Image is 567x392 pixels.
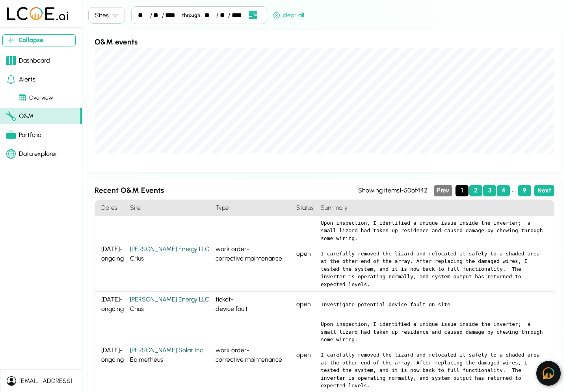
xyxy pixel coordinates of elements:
[130,295,209,314] div: Crius
[19,94,53,102] div: Overview
[127,200,212,216] h4: Site
[95,185,358,196] h3: Recent O&M Events
[497,185,510,196] button: Page 4
[212,216,293,292] div: work order - corrective maintenance
[165,11,178,20] div: year,
[321,301,548,309] pre: Investigate potential device fault on site
[6,130,41,140] div: Portfolio
[6,111,33,121] div: O&M
[204,11,216,20] div: month,
[95,37,554,48] h3: O&M events
[6,56,50,65] div: Dashboard
[6,75,35,84] div: Alerts
[130,295,209,304] div: [PERSON_NAME] Energy LLC
[455,185,468,196] button: Page 1
[130,244,209,263] div: Crius
[245,10,260,20] button: Open date picker
[511,185,517,196] div: ...
[179,11,203,19] div: through
[150,11,152,20] div: /
[138,11,149,20] div: month,
[534,185,554,196] button: Next
[434,185,452,196] button: Previous
[2,34,76,46] button: Collapse
[270,9,307,24] button: clear all
[216,11,219,20] div: /
[318,200,554,216] h4: Summary
[293,200,318,216] h4: Status
[6,149,58,159] div: Data explorer
[153,11,161,20] div: day,
[321,219,548,288] pre: Upon inspection, I identified a unique issue inside the inverter; a small lizard had taken up res...
[220,11,227,20] div: day,
[469,185,482,196] button: Page 2
[358,186,428,195] div: Showing items 1 - 50 of 442
[293,216,318,292] div: open
[273,11,304,20] div: clear all
[293,292,318,317] div: open
[483,185,496,196] button: Page 3
[518,185,531,196] button: Page 9
[212,200,293,216] h4: Type
[162,11,164,20] div: /
[95,292,127,317] div: [DATE] - ongoing
[130,244,209,254] div: [PERSON_NAME] Energy LLC
[232,11,245,20] div: year,
[19,376,72,386] div: [EMAIL_ADDRESS]
[95,200,127,216] h4: Dates
[543,367,554,379] img: open chat
[130,346,209,355] div: [PERSON_NAME] Solar Inc
[130,346,209,364] div: Epimetheus
[228,11,231,20] div: /
[321,320,548,390] pre: Upon inspection, I identified a unique issue inside the inverter; a small lizard had taken up res...
[95,216,127,292] div: [DATE] - ongoing
[212,292,293,317] div: ticket - device fault
[95,11,109,20] div: Sites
